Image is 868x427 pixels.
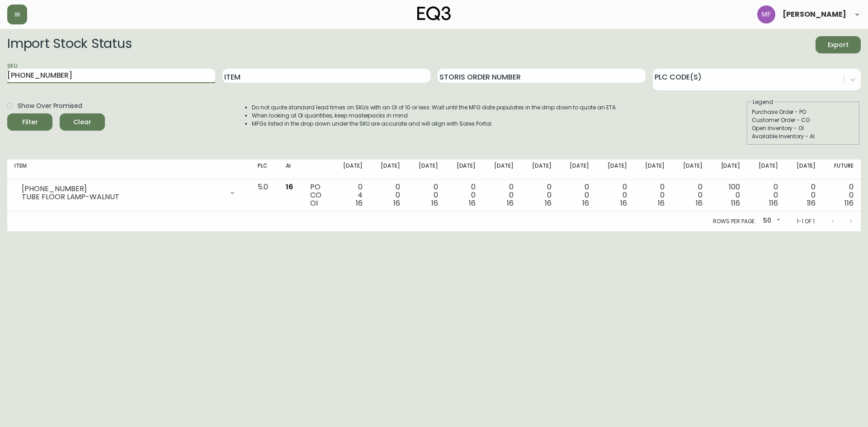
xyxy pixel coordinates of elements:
[431,198,438,208] span: 16
[310,198,318,208] span: OI
[752,124,855,132] div: Open Inventory - OI
[844,198,854,208] span: 116
[14,183,243,203] div: [PHONE_NUMBER]TUBE FLOOR LAMP-WALNUT
[566,183,589,207] div: 0 0
[67,117,98,128] span: Clear
[377,183,401,207] div: 0 0
[545,198,552,208] span: 16
[445,160,483,179] th: [DATE]
[713,217,756,225] p: Rows per page:
[521,160,559,179] th: [DATE]
[752,132,855,141] div: Available Inventory - AI
[797,217,815,225] p: 1-1 of 1
[252,103,617,112] li: Do not quote standard lead times on SKUs with an OI of 10 or less. Wait until the MFG date popula...
[370,160,408,179] th: [DATE]
[22,185,223,193] div: [PHONE_NUMBER]
[18,101,82,111] span: Show Over Promised
[60,113,105,131] button: Clear
[310,183,325,207] div: PO CO
[407,160,445,179] th: [DATE]
[490,183,514,207] div: 0 0
[483,160,521,179] th: [DATE]
[620,198,627,208] span: 16
[816,36,861,53] button: Export
[752,98,774,106] legend: Legend
[755,183,778,207] div: 0 0
[757,5,775,23] img: 5fd4d8da6c6af95d0810e1fe9eb9239f
[356,198,363,208] span: 16
[783,11,846,18] span: [PERSON_NAME]
[672,160,710,179] th: [DATE]
[417,6,451,21] img: logo
[528,183,552,207] div: 0 0
[710,160,748,179] th: [DATE]
[642,183,665,207] div: 0 0
[696,198,703,208] span: 16
[752,108,855,116] div: Purchase Order - PO
[823,39,854,51] span: Export
[332,160,370,179] th: [DATE]
[731,198,740,208] span: 116
[507,198,514,208] span: 16
[7,113,52,131] button: Filter
[679,183,703,207] div: 0 0
[7,36,132,53] h2: Import Stock Status
[759,214,782,229] div: 50
[7,160,250,179] th: Item
[252,120,617,128] li: MFGs listed in the drop down under the SKU are accurate and will align with Sales Portal.
[250,179,278,211] td: 5.0
[752,116,855,124] div: Customer Order - CO
[582,198,589,208] span: 16
[558,160,596,179] th: [DATE]
[250,160,278,179] th: PLC
[785,160,823,179] th: [DATE]
[596,160,634,179] th: [DATE]
[747,160,785,179] th: [DATE]
[415,183,438,207] div: 0 0
[769,198,778,208] span: 116
[717,183,741,207] div: 100 0
[823,160,861,179] th: Future
[634,160,672,179] th: [DATE]
[604,183,627,207] div: 0 0
[22,193,223,201] div: TUBE FLOOR LAMP-WALNUT
[807,198,816,208] span: 116
[286,182,293,192] span: 16
[469,198,476,208] span: 16
[793,183,816,207] div: 0 0
[339,183,363,207] div: 0 4
[453,183,476,207] div: 0 0
[278,160,303,179] th: AI
[658,198,665,208] span: 16
[830,183,854,207] div: 0 0
[393,198,400,208] span: 16
[252,112,617,120] li: When looking at OI quantities, keep masterpacks in mind.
